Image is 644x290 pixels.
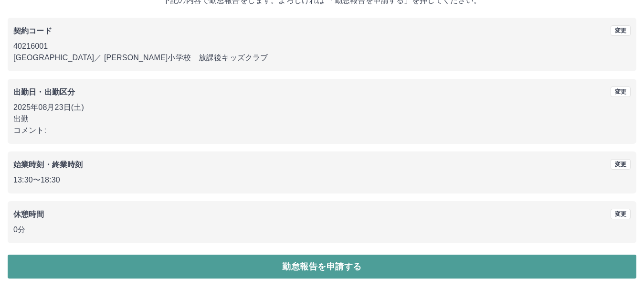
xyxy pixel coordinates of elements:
button: 変更 [611,209,631,219]
p: 13:30 〜 18:30 [13,174,631,186]
button: 変更 [611,25,631,36]
p: 2025年08月23日(土) [13,102,631,113]
p: [GEOGRAPHIC_DATA] ／ [PERSON_NAME]小学校 放課後キッズクラブ [13,52,631,64]
p: 40216001 [13,41,631,52]
b: 契約コード [13,27,52,35]
b: 始業時刻・終業時刻 [13,161,83,169]
button: 変更 [611,159,631,170]
p: 0分 [13,224,631,236]
button: 変更 [611,86,631,97]
p: 出勤 [13,113,631,125]
p: コメント: [13,125,631,136]
button: 勤怠報告を申請する [8,255,636,279]
b: 出勤日・出勤区分 [13,88,75,96]
b: 休憩時間 [13,210,44,218]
